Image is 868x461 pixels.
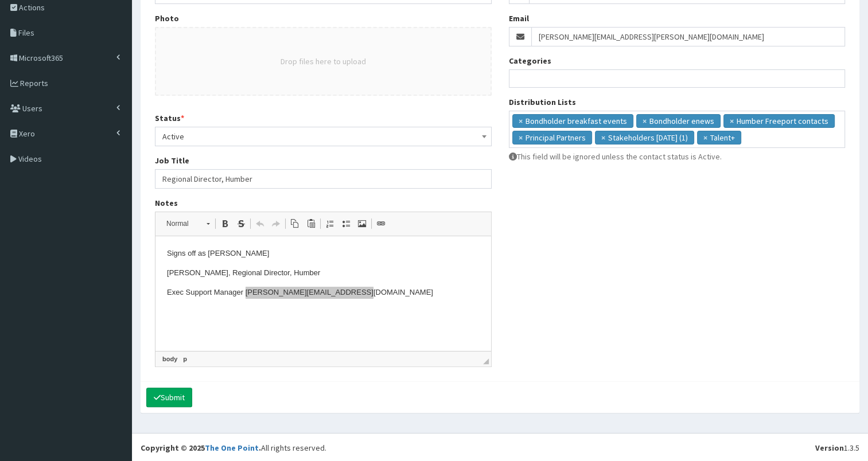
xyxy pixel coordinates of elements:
label: Distribution Lists [509,96,576,108]
span: × [519,132,523,143]
a: The One Point [205,443,259,453]
label: Email [509,13,529,24]
a: Strike Through [233,216,249,231]
span: Xero [19,128,35,139]
span: × [601,132,605,143]
a: Redo (Ctrl+Y) [268,216,284,231]
a: Normal [160,216,216,232]
p: This field will be ignored unless the contact status is Active. [509,151,846,162]
span: Files [18,28,34,38]
a: Image [354,216,370,231]
span: Active [155,127,492,146]
b: Version [815,443,844,453]
div: 1.3.5 [815,442,859,454]
span: × [519,115,523,127]
li: Stakeholders May 2023 (1) [595,131,694,144]
span: × [643,115,647,127]
a: Undo (Ctrl+Z) [252,216,268,231]
span: × [730,115,734,127]
span: Active [162,128,484,144]
label: Photo [155,13,179,24]
li: Humber Freeport contacts [723,114,835,128]
li: Talent+ [697,131,741,144]
span: Videos [18,154,42,164]
span: Drag to resize [483,358,489,364]
button: Submit [146,388,192,407]
span: Normal [161,216,201,231]
label: Job Title [155,155,189,166]
a: Bold (Ctrl+B) [217,216,233,231]
a: Link (Ctrl+L) [373,216,389,231]
li: Principal Partners [512,131,592,144]
label: Notes [155,197,178,209]
iframe: Rich Text Editor, notes [155,236,491,351]
span: × [703,132,707,143]
li: Bondholder breakfast events [512,114,633,128]
a: p element [181,354,189,364]
a: Paste (Ctrl+V) [303,216,319,231]
strong: Copyright © 2025 . [141,443,261,453]
a: Copy (Ctrl+C) [287,216,303,231]
li: Bondholder enews [636,114,721,128]
span: Users [22,103,42,114]
label: Categories [509,55,551,67]
button: Drop files here to upload [281,56,366,67]
span: Actions [19,2,45,13]
a: Insert/Remove Bulleted List [338,216,354,231]
span: Reports [20,78,48,88]
a: Insert/Remove Numbered List [322,216,338,231]
a: body element [160,354,180,364]
label: Status [155,112,184,124]
span: Microsoft365 [19,53,63,63]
